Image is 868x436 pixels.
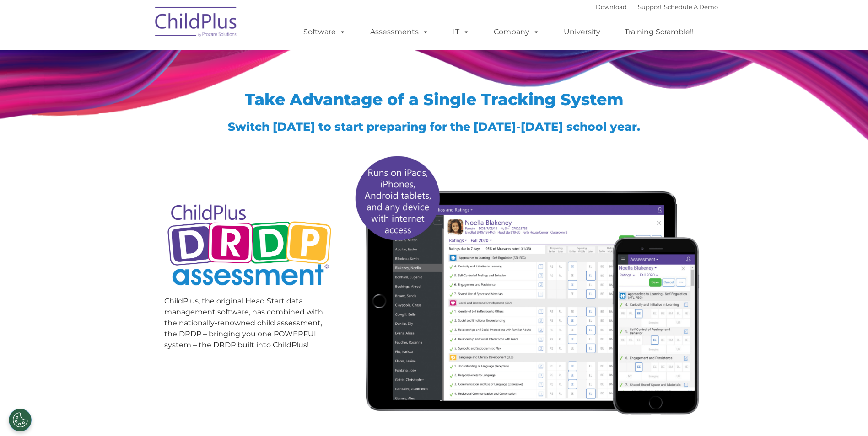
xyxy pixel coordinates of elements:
[164,297,323,349] span: ChildPlus, the original Head Start data management software, has combined with the nationally-ren...
[664,3,718,11] a: Schedule A Demo
[245,90,624,109] span: Take Advantage of a Single Tracking System
[615,23,703,41] a: Training Scramble!!
[555,23,609,41] a: University
[596,3,627,11] a: Download
[638,3,662,11] a: Support
[151,0,242,46] img: ChildPlus by Procare Solutions
[361,23,438,41] a: Assessments
[596,3,718,11] font: |
[485,23,549,41] a: Company
[9,409,32,431] button: Cookies Settings
[294,23,355,41] a: Software
[444,23,479,41] a: IT
[349,149,704,420] img: All-devices
[228,120,640,133] span: Switch [DATE] to start preparing for the [DATE]-[DATE] school year.
[164,194,335,298] img: Copyright - DRDP Logo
